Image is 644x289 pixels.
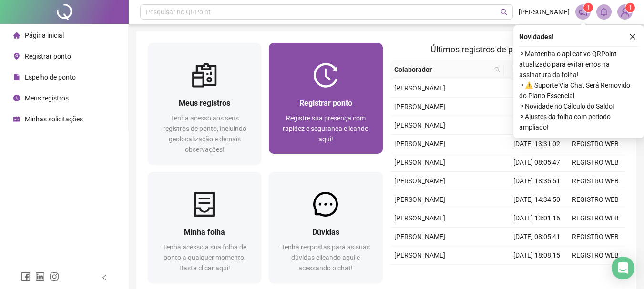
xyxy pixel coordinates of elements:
span: schedule [13,116,20,122]
span: ⚬ Ajustes da folha com período ampliado! [519,111,638,132]
span: linkedin [35,272,45,281]
span: [PERSON_NAME] [394,121,445,129]
span: Tenha acesso a sua folha de ponto a qualquer momento. Basta clicar aqui! [163,243,246,272]
td: REGISTRO WEB [566,209,625,228]
td: [DATE] 08:05:47 [508,153,566,172]
span: ⚬ Novidade no Cálculo do Saldo! [519,101,638,111]
td: REGISTRO WEB [566,265,625,283]
span: [PERSON_NAME] [394,84,445,92]
a: Meus registrosTenha acesso aos seus registros de ponto, incluindo geolocalização e demais observa... [148,43,261,164]
span: Últimos registros de ponto sincronizados [430,44,584,54]
span: [PERSON_NAME] [394,196,445,203]
span: Novidades ! [519,31,553,42]
sup: 1 [583,3,593,12]
sup: Atualize o seu contato no menu Meus Dados [625,3,635,12]
a: DúvidasTenha respostas para as suas dúvidas clicando aqui e acessando o chat! [269,172,382,283]
span: ⚬ ⚠️ Suporte Via Chat Será Removido do Plano Essencial [519,80,638,101]
td: [DATE] 14:34:50 [508,190,566,209]
td: [DATE] 13:01:16 [508,209,566,228]
td: [DATE] 18:01:12 [508,98,566,116]
td: [DATE] 15:00:44 [508,116,566,135]
td: [DATE] 14:01:34 [508,265,566,283]
span: Tenha respostas para as suas dúvidas clicando aqui e acessando o chat! [281,243,370,272]
td: REGISTRO WEB [566,153,625,172]
span: home [13,32,20,39]
span: [PERSON_NAME] [394,159,445,166]
span: Dúvidas [312,228,339,237]
span: [PERSON_NAME] [519,7,570,17]
td: REGISTRO WEB [566,228,625,246]
span: instagram [50,272,59,281]
span: [PERSON_NAME] [394,103,445,110]
span: 1 [629,4,632,11]
span: ⚬ Mantenha o aplicativo QRPoint atualizado para evitar erros na assinatura da folha! [519,49,638,80]
span: Meus registros [25,94,69,102]
td: REGISTRO WEB [566,172,625,190]
span: [PERSON_NAME] [394,177,445,185]
span: search [492,62,502,77]
div: Open Intercom Messenger [612,257,634,279]
span: file [13,74,20,80]
span: bell [600,8,608,16]
span: close [629,33,636,40]
span: facebook [21,272,31,281]
td: [DATE] 13:31:02 [508,135,566,153]
span: clock-circle [13,95,20,101]
span: [PERSON_NAME] [394,140,445,148]
span: left [101,274,108,281]
span: Minhas solicitações [25,115,83,123]
span: [PERSON_NAME] [394,233,445,240]
span: Colaborador [394,64,491,75]
span: notification [579,8,587,16]
td: [DATE] 08:05:41 [508,228,566,246]
span: Registrar ponto [299,99,352,108]
td: REGISTRO WEB [566,190,625,209]
td: [DATE] 08:02:50 [508,79,566,98]
span: Registre sua presença com rapidez e segurança clicando aqui! [283,114,368,143]
span: environment [13,53,20,60]
span: Registrar ponto [25,52,71,60]
span: Data/Hora [508,64,549,75]
a: Registrar pontoRegistre sua presença com rapidez e segurança clicando aqui! [269,43,382,154]
img: 90473 [618,5,632,19]
a: Minha folhaTenha acesso a sua folha de ponto a qualquer momento. Basta clicar aqui! [148,172,261,283]
td: [DATE] 18:08:15 [508,246,566,265]
span: search [494,67,500,72]
span: Meus registros [179,99,230,108]
span: Tenha acesso aos seus registros de ponto, incluindo geolocalização e demais observações! [163,114,246,153]
span: [PERSON_NAME] [394,251,445,259]
span: [PERSON_NAME] [394,214,445,222]
span: Espelho de ponto [25,73,76,81]
span: search [501,9,508,16]
span: Página inicial [25,31,64,39]
td: [DATE] 18:35:51 [508,172,566,190]
td: REGISTRO WEB [566,135,625,153]
span: 1 [587,4,590,11]
span: Minha folha [184,228,225,237]
td: REGISTRO WEB [566,246,625,265]
th: Data/Hora [504,60,561,79]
